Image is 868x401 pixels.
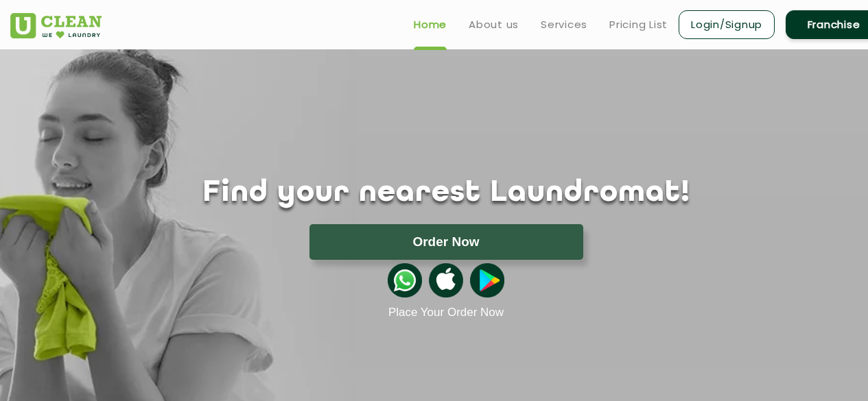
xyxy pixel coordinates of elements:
img: playstoreicon.png [470,263,504,297]
a: Home [414,16,447,33]
a: Login/Signup [679,10,775,39]
img: apple-icon.png [429,263,463,297]
a: Services [541,16,587,33]
img: UClean Laundry and Dry Cleaning [10,13,102,38]
a: Pricing List [609,16,668,33]
a: About us [469,16,519,33]
button: Order Now [309,224,583,260]
a: Place Your Order Now [388,306,504,319]
img: whatsappicon.png [388,263,422,297]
